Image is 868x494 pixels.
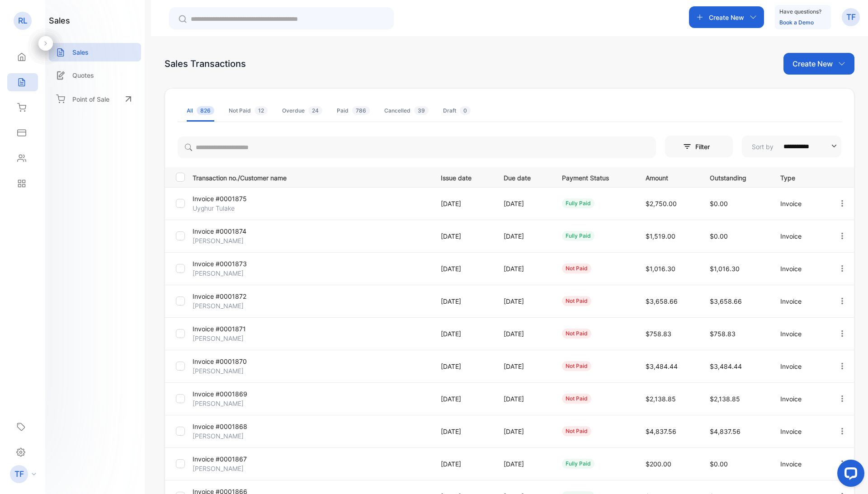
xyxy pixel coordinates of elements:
[709,13,744,22] p: Create New
[460,106,471,115] span: 0
[337,107,370,115] div: Paid
[780,459,819,469] p: Invoice
[710,297,742,305] span: $3,658.66
[783,53,854,75] button: Create New
[193,203,272,213] p: Uyghur Tulake
[229,107,268,115] div: Not Paid
[49,89,141,109] a: Point of Sale
[780,394,819,404] p: Invoice
[562,394,591,404] div: not paid
[646,428,676,435] span: $4,837.56
[193,259,272,268] p: Invoice #0001873
[193,292,272,301] p: Invoice #0001872
[504,329,543,339] p: [DATE]
[187,107,214,115] div: All
[562,329,591,339] div: not paid
[710,232,728,240] span: $0.00
[443,107,471,115] div: Draft
[562,361,591,371] div: not paid
[710,171,761,183] p: Outstanding
[780,296,819,306] p: Invoice
[830,456,868,494] iframe: LiveChat chat widget
[504,459,543,469] p: [DATE]
[752,142,774,151] p: Sort by
[780,264,819,273] p: Invoice
[504,362,543,371] p: [DATE]
[646,265,675,273] span: $1,016.30
[710,362,742,370] span: $3,484.44
[710,428,741,435] span: $4,837.56
[165,57,246,71] div: Sales Transactions
[562,459,594,469] div: fully paid
[197,106,214,115] span: 826
[14,468,24,480] p: TF
[562,231,594,241] div: fully paid
[49,14,70,27] h1: sales
[193,399,272,408] p: [PERSON_NAME]
[193,226,272,236] p: Invoice #0001874
[504,296,543,306] p: [DATE]
[193,366,272,376] p: [PERSON_NAME]
[562,426,591,436] div: not paid
[710,265,740,273] span: $1,016.30
[780,231,819,241] p: Invoice
[710,460,728,468] span: $0.00
[193,268,272,278] p: [PERSON_NAME]
[193,171,429,183] p: Transaction no./Customer name
[780,427,819,436] p: Invoice
[646,460,671,468] span: $200.00
[352,106,370,115] span: 786
[504,171,543,183] p: Due date
[414,106,429,115] span: 39
[255,106,268,115] span: 12
[49,66,141,85] a: Quotes
[441,171,485,183] p: Issue date
[504,231,543,241] p: [DATE]
[780,362,819,371] p: Invoice
[780,171,819,183] p: Type
[441,264,485,273] p: [DATE]
[842,6,860,28] button: TF
[193,236,272,245] p: [PERSON_NAME]
[193,389,272,399] p: Invoice #0001869
[193,194,272,203] p: Invoice #0001875
[710,200,728,207] span: $0.00
[793,58,833,69] p: Create New
[646,171,692,183] p: Amount
[193,357,272,366] p: Invoice #0001870
[72,94,109,104] p: Point of Sale
[779,7,821,16] p: Have questions?
[562,296,591,306] div: not paid
[646,362,678,370] span: $3,484.44
[562,171,627,183] p: Payment Status
[193,464,272,473] p: [PERSON_NAME]
[646,395,676,403] span: $2,138.85
[780,199,819,208] p: Invoice
[308,106,322,115] span: 24
[193,301,272,311] p: [PERSON_NAME]
[193,422,272,431] p: Invoice #0001868
[441,459,485,469] p: [DATE]
[193,334,272,343] p: [PERSON_NAME]
[562,198,594,208] div: fully paid
[441,296,485,306] p: [DATE]
[780,329,819,339] p: Invoice
[18,15,28,27] p: RL
[504,427,543,436] p: [DATE]
[504,264,543,273] p: [DATE]
[282,107,322,115] div: Overdue
[646,232,675,240] span: $1,519.00
[689,6,764,28] button: Create New
[646,200,677,207] span: $2,750.00
[562,263,591,273] div: not paid
[646,297,678,305] span: $3,658.66
[504,394,543,404] p: [DATE]
[441,199,485,208] p: [DATE]
[441,231,485,241] p: [DATE]
[846,11,856,23] p: TF
[49,43,141,61] a: Sales
[710,330,736,338] span: $758.83
[72,47,89,57] p: Sales
[193,454,272,464] p: Invoice #0001867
